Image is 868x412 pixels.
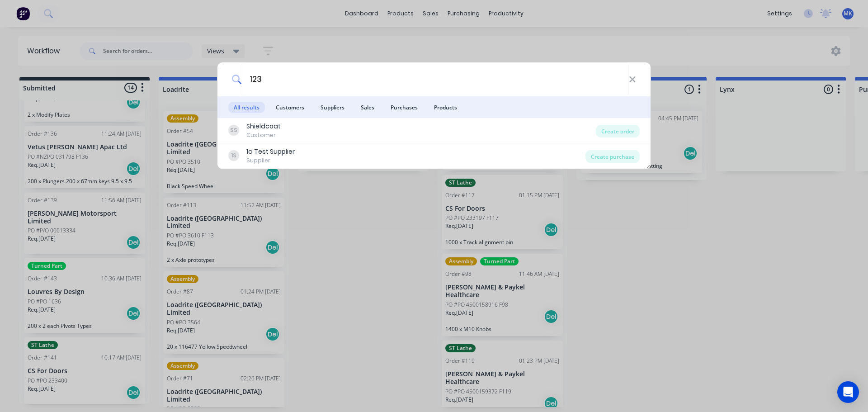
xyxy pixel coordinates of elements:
[242,62,629,96] input: Start typing a customer or supplier name to create a new order...
[596,125,640,137] div: Create order
[385,102,423,113] span: Purchases
[246,131,281,139] div: Customer
[837,381,859,403] div: Open Intercom Messenger
[246,147,295,156] div: 1a Test Supplier
[355,102,380,113] span: Sales
[228,125,239,136] div: SS
[228,150,239,161] div: 1S
[246,122,281,131] div: Shieldcoat
[270,102,310,113] span: Customers
[585,150,640,163] div: Create purchase
[315,102,350,113] span: Suppliers
[228,102,265,113] span: All results
[246,156,295,165] div: Supplier
[429,102,462,113] span: Products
